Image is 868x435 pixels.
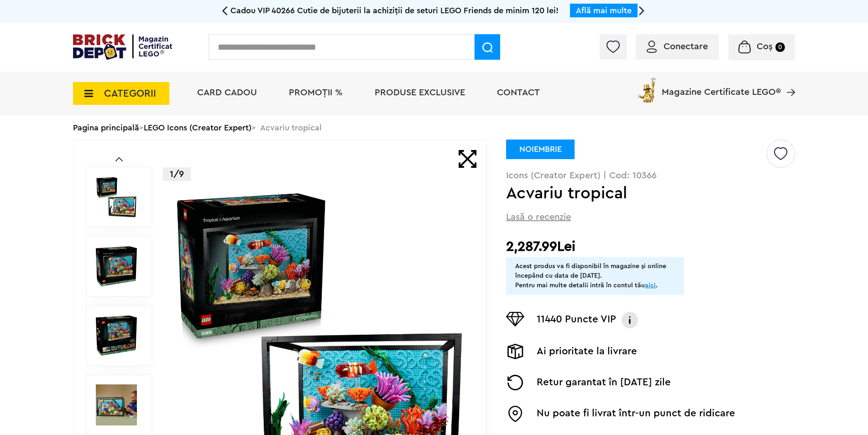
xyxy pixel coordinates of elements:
[775,42,785,52] small: 0
[506,185,765,202] h1: Acvariu tropical
[781,76,795,85] a: Magazine Certificate LEGO®
[506,375,524,390] img: Returnare
[662,76,781,97] span: Magazine Certificate LEGO®
[506,140,575,159] div: NOIEMBRIE
[497,88,540,97] a: Contact
[506,312,524,326] img: Puncte VIP
[537,344,637,359] p: Ai prioritate la livrare
[104,88,156,98] span: CATEGORII
[375,88,465,97] a: Produse exclusive
[506,171,795,180] p: Icons (Creator Expert) | Cod: 10366
[144,124,251,132] a: LEGO Icons (Creator Expert)
[197,88,257,97] a: Card Cadou
[96,384,137,425] img: Seturi Lego Acvariu tropical
[506,238,795,255] h2: 2,287.99Lei
[537,406,735,422] p: Nu poate fi livrat într-un punct de ridicare
[576,6,632,15] a: Află mai multe
[96,246,137,287] img: Acvariu tropical
[96,315,137,356] img: Acvariu tropical LEGO 10366
[230,6,559,15] span: Cadou VIP 40266 Cutie de bijuterii la achiziții de seturi LEGO Friends de minim 120 lei!
[73,124,139,132] a: Pagina principală
[115,157,123,161] a: Prev
[73,116,795,140] div: > > Acvariu tropical
[645,282,656,289] a: aici
[506,406,524,422] img: Easybox
[163,167,191,181] p: 1/9
[537,375,671,390] p: Retur garantat în [DATE] zile
[757,42,773,51] span: Coș
[289,88,343,97] a: PROMOȚII %
[515,262,675,290] div: Acest produs va fi disponibil în magazine și online începând cu data de [DATE]. Pentru mai multe ...
[96,176,137,217] img: Acvariu tropical
[506,211,571,223] span: Lasă o recenzie
[664,42,708,51] span: Conectare
[506,344,524,359] img: Livrare
[537,312,616,328] p: 11440 Puncte VIP
[621,312,639,328] img: Info VIP
[647,42,708,51] a: Conectare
